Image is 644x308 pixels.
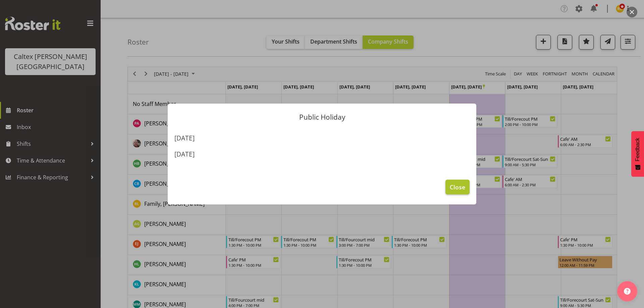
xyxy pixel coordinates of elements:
span: Close [450,183,465,191]
img: help-xxl-2.png [624,288,631,295]
button: Close [445,180,470,194]
button: Feedback - Show survey [631,131,644,177]
h4: [DATE] [174,134,470,142]
p: Public Holiday [174,114,470,121]
h4: [DATE] [174,150,470,158]
span: Feedback [635,138,641,161]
